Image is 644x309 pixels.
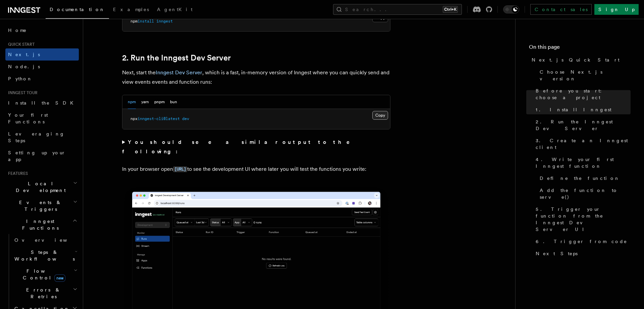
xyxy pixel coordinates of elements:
span: install [138,19,154,24]
span: Events & Triggers [5,199,73,213]
span: 3. Create an Inngest client [536,137,631,151]
span: Quick start [5,42,35,47]
button: Events & Triggers [5,196,79,215]
a: Next.js Quick Start [529,54,631,66]
span: inngest-cli@latest [138,116,180,121]
span: Home [8,27,27,34]
a: 4. Write your first Inngest function [533,153,631,172]
p: Next, start the , which is a fast, in-memory version of Inngest where you can quickly send and vi... [122,68,390,87]
summary: You should see a similar output to the following: [122,138,390,156]
span: Steps & Workflows [12,249,75,262]
span: Choose Next.js version [540,69,631,82]
button: Toggle dark mode [503,5,519,13]
a: Home [5,24,79,36]
span: Python [8,76,33,81]
button: Errors & Retries [12,284,79,303]
span: Add the function to serve() [540,187,631,200]
a: Next Steps [533,247,631,260]
a: Before you start: choose a project [533,85,631,104]
span: inngest [156,19,173,24]
button: yarn [141,95,149,109]
strong: You should see a similar output to the following: [122,139,359,155]
span: Features [5,171,28,176]
span: Setting up your app [8,150,66,162]
a: Next.js [5,48,79,61]
span: Inngest tour [5,90,38,95]
span: Next Steps [536,250,578,257]
span: 2. Run the Inngest Dev Server [536,118,631,132]
span: npm [130,19,138,24]
span: Next.js Quick Start [532,56,620,63]
a: Your first Functions [5,109,79,128]
span: Your first Functions [8,112,48,124]
a: 2. Run the Inngest Dev Server [122,53,231,63]
a: Node.js [5,61,79,73]
span: Flow Control [12,268,74,281]
button: Search...Ctrl+K [333,4,462,15]
span: Before you start: choose a project [536,87,631,101]
span: Inngest Functions [5,218,72,231]
a: Documentation [46,2,109,19]
span: Errors & Retries [12,286,73,300]
a: Leveraging Steps [5,128,79,147]
a: Examples [109,2,153,18]
a: Python [5,73,79,85]
a: Sign Up [594,4,639,15]
h4: On this page [529,43,631,54]
span: 6. Trigger from code [536,238,627,245]
button: Local Development [5,178,79,196]
a: Choose Next.js version [537,66,631,85]
span: new [54,274,65,282]
p: In your browser open to see the development UI where later you will test the functions you write: [122,164,390,174]
button: Flow Controlnew [12,265,79,284]
span: Define the function [540,175,620,182]
span: dev [182,116,189,121]
span: npx [130,116,138,121]
a: Setting up your app [5,147,79,165]
a: 6. Trigger from code [533,235,631,247]
button: npm [128,95,136,109]
span: Local Development [5,180,73,194]
a: 2. Run the Inngest Dev Server [533,116,631,134]
a: 5. Trigger your function from the Inngest Dev Server UI [533,203,631,235]
a: Overview [12,234,79,246]
span: Overview [14,237,84,243]
a: Add the function to serve() [537,184,631,203]
a: 3. Create an Inngest client [533,134,631,153]
span: Leveraging Steps [8,131,65,143]
button: Steps & Workflows [12,246,79,265]
button: pnpm [154,95,165,109]
button: Copy [372,111,388,120]
span: Examples [113,7,149,12]
span: 4. Write your first Inngest function [536,156,631,169]
button: Inngest Functions [5,215,79,234]
kbd: Ctrl+K [443,6,458,13]
a: AgentKit [153,2,197,18]
a: Contact sales [530,4,592,15]
a: [URL] [173,166,187,172]
span: Documentation [50,7,105,12]
a: Define the function [537,172,631,184]
span: Next.js [8,52,40,57]
span: 5. Trigger your function from the Inngest Dev Server UI [536,206,631,233]
a: 1. Install Inngest [533,104,631,116]
a: Inngest Dev Server [156,69,202,76]
button: bun [170,95,177,109]
span: Install the SDK [8,100,77,106]
span: AgentKit [157,7,193,12]
code: [URL] [173,166,187,172]
span: Node.js [8,64,40,69]
span: 1. Install Inngest [536,106,611,113]
a: Install the SDK [5,97,79,109]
